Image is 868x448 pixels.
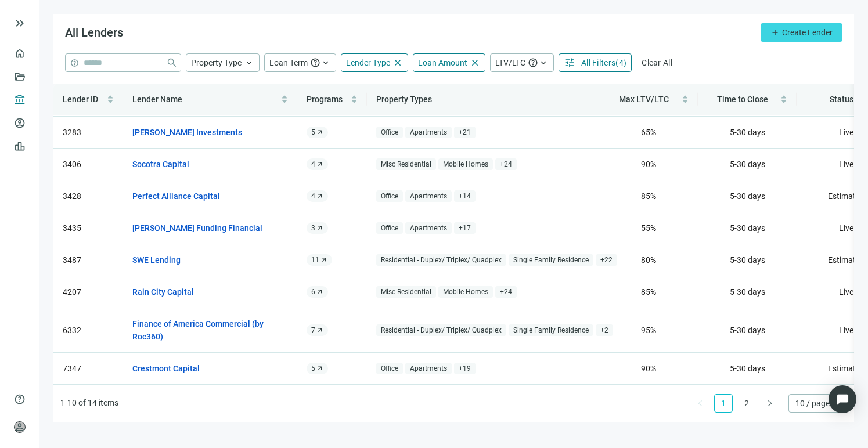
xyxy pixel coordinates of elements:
[691,394,709,413] li: Previous Page
[698,180,797,212] td: 5-30 days
[738,395,755,412] a: 2
[311,326,315,335] span: 7
[788,394,847,413] div: Page Size
[698,276,797,308] td: 5-30 days
[376,158,436,171] span: Misc Residential
[132,222,262,234] a: [PERSON_NAME] Funding Financial
[132,95,182,104] span: Lender Name
[528,57,538,68] span: help
[509,254,593,266] span: Single Family Residence
[697,400,704,407] span: left
[761,394,779,413] li: Next Page
[454,190,476,203] span: + 14
[311,160,315,169] span: 4
[782,28,833,37] span: Create Lender
[311,223,315,233] span: 3
[320,57,331,68] span: keyboard_arrow_up
[405,363,452,375] span: Apartments
[828,192,865,201] span: Estimated
[795,395,840,412] span: 10 / page
[454,363,476,375] span: + 19
[698,244,797,276] td: 5-30 days
[828,255,865,265] span: Estimated
[642,58,672,67] span: Clear All
[316,193,323,200] span: arrow_outward
[715,395,732,412] a: 1
[641,326,656,335] span: 95 %
[717,95,768,104] span: Time to Close
[405,222,452,234] span: Apartments
[376,286,436,298] span: Misc Residential
[619,95,669,104] span: Max LTV/LTC
[311,128,315,137] span: 5
[454,222,476,234] span: + 17
[761,394,779,413] button: right
[438,158,493,171] span: Mobile Homes
[581,58,615,67] span: All Filters
[132,286,194,298] a: Rain City Capital
[839,223,853,233] span: Live
[454,127,476,139] span: + 21
[132,317,276,343] a: Finance of America Commercial (by Roc360)
[376,254,506,266] span: Residential - Duplex/ Triplex/ Quadplex
[310,57,320,68] span: help
[53,180,123,212] td: 3428
[766,400,773,407] span: right
[376,95,432,104] span: Property Types
[761,23,842,42] button: addCreate Lender
[641,160,656,169] span: 90 %
[418,58,467,67] span: Loan Amount
[269,58,308,67] span: Loan Term
[495,158,517,171] span: + 24
[316,225,323,232] span: arrow_outward
[53,149,123,180] td: 3406
[191,58,242,67] span: Property Type
[316,327,323,334] span: arrow_outward
[14,421,26,433] span: person
[132,362,200,375] a: Crestmont Capital
[495,286,517,298] span: + 24
[311,192,315,201] span: 4
[376,324,506,337] span: Residential - Duplex/ Triplex/ Quadplex
[13,16,27,30] span: keyboard_double_arrow_right
[770,28,780,37] span: add
[316,288,323,295] span: arrow_outward
[376,190,403,203] span: Office
[839,128,853,137] span: Live
[641,255,656,265] span: 80 %
[132,190,220,203] a: Perfect Alliance Capital
[641,128,656,137] span: 65 %
[316,161,323,168] span: arrow_outward
[641,287,656,297] span: 85 %
[691,394,709,413] button: left
[311,364,315,373] span: 5
[698,353,797,385] td: 5-30 days
[14,94,22,106] span: account_balance
[53,276,123,308] td: 4207
[316,129,323,136] span: arrow_outward
[470,57,480,68] span: close
[698,117,797,149] td: 5-30 days
[132,254,181,266] a: SWE Lending
[564,57,575,68] span: tune
[376,222,403,234] span: Office
[641,192,656,201] span: 85 %
[615,58,626,67] span: ( 4 )
[509,324,593,337] span: Single Family Residence
[830,95,853,104] span: Status
[596,254,617,266] span: + 22
[641,223,656,233] span: 55 %
[698,308,797,353] td: 5-30 days
[376,363,403,375] span: Office
[636,53,678,72] button: Clear All
[641,364,656,373] span: 90 %
[438,286,493,298] span: Mobile Homes
[737,394,756,413] li: 2
[714,394,733,413] li: 1
[244,57,254,68] span: keyboard_arrow_up
[53,353,123,385] td: 7347
[53,244,123,276] td: 3487
[346,58,390,67] span: Lender Type
[405,127,452,139] span: Apartments
[828,364,865,373] span: Estimated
